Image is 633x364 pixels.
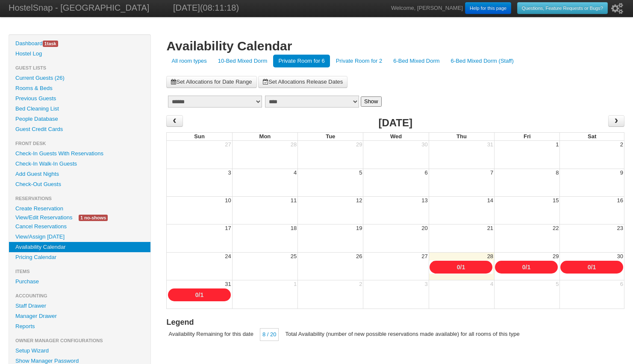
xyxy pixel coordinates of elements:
a: Pricing Calendar [9,252,150,262]
a: View/Assign [DATE] [9,232,150,242]
a: All room types [166,55,212,67]
a: Add Guest Nights [9,169,150,179]
div: 24 [224,253,232,260]
div: / [495,261,558,274]
div: 25 [290,253,297,260]
li: Front Desk [9,138,150,149]
a: Availability Calendar [9,242,150,252]
span: task [43,41,58,47]
a: Purchase [9,277,150,287]
a: 1 [200,291,203,298]
div: 20 [421,224,428,232]
div: 29 [552,253,559,260]
div: / [430,261,492,274]
div: 16 [616,197,624,204]
li: Reservations [9,193,150,204]
div: 7 [489,169,494,177]
th: Wed [363,132,428,141]
a: Questions, Feature Requests or Bugs? [517,2,608,14]
div: 2 [619,141,624,149]
a: Guest Credit Cards [9,124,150,134]
a: 0 [195,291,199,298]
div: 11 [290,197,297,204]
div: 8 [555,169,559,177]
a: Hostel Log [9,49,150,59]
div: 31 [224,280,232,288]
div: 14 [486,197,494,204]
div: 17 [224,224,232,232]
div: 5 [358,169,363,177]
span: 1 [44,41,47,46]
div: 4 [489,280,494,288]
span: › [613,114,620,127]
a: Staff Drawer [9,301,150,311]
div: 31 [486,141,494,149]
div: 5 [555,280,559,288]
div: 3 [424,280,429,288]
div: 22 [552,224,559,232]
div: / [560,261,623,274]
div: 28 [486,253,494,260]
a: 1 [462,264,465,271]
li: Items [9,266,150,277]
div: 28 [290,141,297,149]
li: Guest Lists [9,63,150,73]
a: 1 [527,264,530,271]
li: Accounting [9,291,150,301]
div: 15 [552,197,559,204]
a: 10-Bed Mixed Dorm [213,55,273,67]
a: Current Guests (26) [9,73,150,83]
div: 21 [486,224,494,232]
div: 1 [555,141,559,149]
div: 19 [355,224,363,232]
a: Reports [9,321,150,332]
a: Private Room for 6 [273,55,330,67]
div: 1 [293,280,297,288]
div: 3 [227,169,232,177]
a: 0 [588,264,591,271]
div: 27 [224,141,232,149]
a: Bed Cleaning List [9,104,150,114]
a: 1 [592,264,596,271]
div: 12 [355,197,363,204]
a: 6-Bed Mixed Dorm [388,55,445,67]
th: Tue [297,132,363,141]
th: Fri [494,132,559,141]
h2: [DATE] [378,115,412,131]
div: 10 [224,197,232,204]
th: Sun [166,132,232,141]
a: 1 no-shows [72,213,114,222]
div: 6 [619,280,624,288]
th: Thu [429,132,494,141]
a: Private Room for 2 [331,55,387,67]
a: Previous Guests [9,93,150,104]
span: ‹ [171,114,178,127]
div: 6 [424,169,429,177]
a: 0 [457,264,460,271]
a: Rooms & Beds [9,83,150,93]
a: Check-In Guests With Reservations [9,149,150,159]
div: 8 / 20 [260,328,279,341]
div: / [168,288,231,301]
span: (08:11:18) [200,3,239,12]
h1: Availability Calendar [166,38,624,54]
div: Availability Remaining for this date [166,328,255,340]
i: Setup Wizard [611,3,623,14]
div: 18 [290,224,297,232]
div: 2 [358,280,363,288]
div: 9 [619,169,624,177]
div: 30 [421,141,428,149]
a: 6-Bed Mixed Dorm (Staff) [446,55,519,67]
a: View/Edit Reservations [9,213,79,222]
div: 13 [421,197,428,204]
a: Help for this page [465,2,511,14]
a: Set Allocations Release Dates [258,76,347,88]
th: Mon [232,132,297,141]
a: Check-In Walk-In Guests [9,159,150,169]
a: Create Reservation [9,204,150,214]
a: Check-Out Guests [9,179,150,189]
a: Setup Wizard [9,346,150,356]
div: 30 [616,253,624,260]
button: Show [361,96,382,107]
div: 29 [355,141,363,149]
